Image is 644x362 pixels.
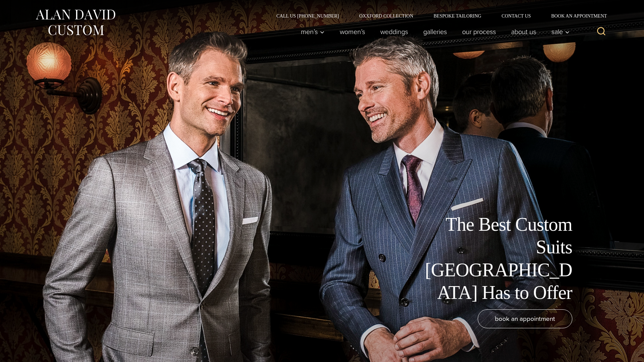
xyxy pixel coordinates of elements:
[551,28,570,35] span: Sale
[266,13,349,18] a: Call Us [PHONE_NUMBER]
[301,28,325,35] span: Men’s
[423,13,491,18] a: Bespoke Tailoring
[541,13,609,18] a: Book an Appointment
[293,25,573,38] nav: Primary Navigation
[495,314,555,324] span: book an appointment
[420,213,572,304] h1: The Best Custom Suits [GEOGRAPHIC_DATA] Has to Offer
[373,25,415,38] a: weddings
[349,13,423,18] a: Oxxford Collection
[492,13,541,18] a: Contact Us
[454,25,503,38] a: Our Process
[478,309,572,328] a: book an appointment
[266,13,610,18] nav: Secondary Navigation
[35,7,116,37] img: Alan David Custom
[503,25,544,38] a: About Us
[332,25,373,38] a: Women’s
[415,25,454,38] a: Galleries
[593,24,610,40] button: View Search Form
